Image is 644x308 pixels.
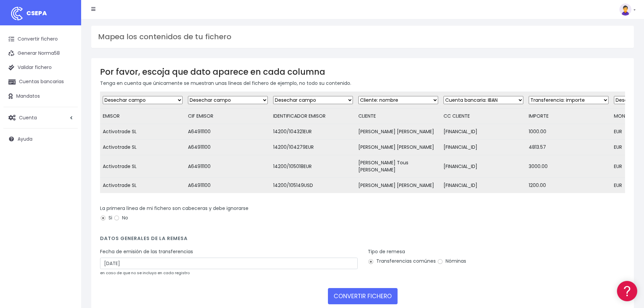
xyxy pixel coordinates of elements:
td: 14200/105149USD [270,178,356,193]
a: Convertir fichero [3,32,78,46]
td: EMISOR [100,109,185,124]
td: CLIENTE [356,109,441,124]
img: profile [619,3,631,16]
a: Mandatos [3,89,78,103]
td: IDENTIFICADOR EMISOR [270,109,356,124]
label: Nóminas [437,258,466,265]
td: [FINANCIAL_ID] [441,178,526,193]
small: en caso de que no se incluya en cada registro [100,270,190,276]
td: [PERSON_NAME] [PERSON_NAME] [356,140,441,155]
td: 4813.57 [526,140,611,155]
td: A64911100 [185,178,270,193]
td: 14200/104321EUR [270,124,356,140]
td: Activotrade SL [100,124,185,140]
span: CSEPA [26,9,47,17]
td: [FINANCIAL_ID] [441,124,526,140]
td: A64911100 [185,124,270,140]
a: Generar Norma58 [3,46,78,61]
img: logo [8,5,25,22]
p: Tenga en cuenta que únicamente se muestran unas líneas del fichero de ejemplo, no todo su contenido. [100,79,625,87]
td: A64911100 [185,140,270,155]
td: A64911100 [185,155,270,178]
td: 1200.00 [526,178,611,193]
td: Activotrade SL [100,155,185,178]
a: Cuentas bancarias [3,75,78,89]
label: Fecha de emisión de las transferencias [100,248,193,255]
span: Cuenta [19,114,37,121]
label: No [114,214,128,221]
a: Validar fichero [3,61,78,75]
label: Transferencias comúnes [368,258,436,265]
label: Tipo de remesa [368,248,405,255]
label: La primera línea de mi fichero son cabeceras y debe ignorarse [100,205,248,212]
label: Si [100,214,112,221]
td: [PERSON_NAME] Tous [PERSON_NAME] [356,155,441,178]
td: 14200/104279EUR [270,140,356,155]
td: [FINANCIAL_ID] [441,155,526,178]
td: IMPORTE [526,109,611,124]
td: [PERSON_NAME] [PERSON_NAME] [356,178,441,193]
td: [PERSON_NAME] [PERSON_NAME] [356,124,441,140]
button: CONVERTIR FICHERO [328,288,398,304]
td: [FINANCIAL_ID] [441,140,526,155]
h3: Mapea los contenidos de tu fichero [98,32,627,41]
td: Activotrade SL [100,140,185,155]
a: Ayuda [3,132,78,146]
td: 1000.00 [526,124,611,140]
span: Ayuda [18,136,32,142]
h3: Por favor, escoja que dato aparece en cada columna [100,67,625,77]
td: 14200/105018EUR [270,155,356,178]
a: Cuenta [3,111,78,125]
td: Activotrade SL [100,178,185,193]
td: CIF EMISOR [185,109,270,124]
td: 3000.00 [526,155,611,178]
h4: Datos generales de la remesa [100,236,625,245]
td: CC CLIENTE [441,109,526,124]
